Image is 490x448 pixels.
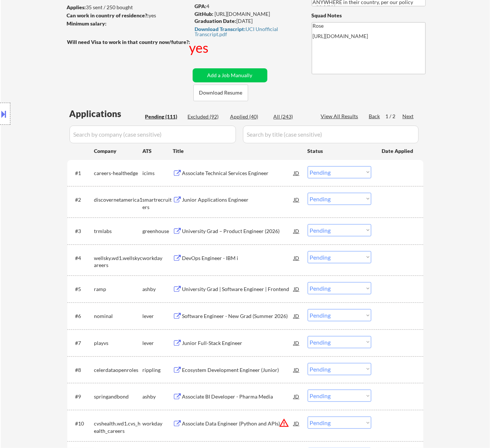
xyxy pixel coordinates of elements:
[143,339,173,347] div: lever
[188,113,225,120] div: Excluded (92)
[143,420,173,427] div: workday
[215,11,270,17] a: [URL][DOMAIN_NAME]
[143,393,173,400] div: ashby
[67,4,86,10] strong: Applies:
[382,147,415,155] div: Date Applied
[173,147,301,155] div: Title
[195,3,207,9] strong: GPA:
[75,285,88,293] div: #5
[195,17,300,25] div: [DATE]
[94,254,143,269] div: wellsky.wd1.wellskycareers
[195,26,298,37] a: Download Transcript:UCI Unofficial Transcript.pdf
[230,113,267,120] div: Applied (40)
[94,312,143,320] div: nominal
[143,285,173,293] div: ashby
[75,312,88,320] div: #6
[293,193,301,206] div: JD
[143,196,173,211] div: smartrecruiters
[94,339,143,347] div: playvs
[67,4,190,11] div: 35 sent / 250 bought
[182,196,294,204] div: Junior Applications Engineer
[369,113,381,120] div: Back
[94,393,143,400] div: springandbond
[193,85,248,101] button: Download Resume
[75,420,88,427] div: #10
[143,366,173,374] div: rippling
[189,38,210,57] div: yes
[143,312,173,320] div: lever
[67,20,107,27] strong: Minimum salary:
[279,418,290,428] button: warning_amber
[293,309,301,322] div: JD
[94,285,143,293] div: ramp
[75,228,88,235] div: #3
[75,254,88,262] div: #4
[182,393,294,400] div: Associate BI Developer - Pharma Media
[293,363,301,376] div: JD
[293,282,301,295] div: JD
[195,26,246,32] strong: Download Transcript:
[67,39,190,45] strong: Will need Visa to work in that country now/future?:
[94,366,143,374] div: celerdataopenroles
[243,126,419,143] input: Search by title (case sensitive)
[195,11,214,17] strong: GitHub:
[321,113,361,120] div: View All Results
[308,144,371,157] div: Status
[293,336,301,349] div: JD
[182,420,294,427] div: Associate Data Engineer (Python and APIs)
[182,170,294,177] div: Associate Technical Services Engineer
[75,339,88,347] div: #7
[67,12,149,18] strong: Can work in country of residence?:
[75,196,88,204] div: #2
[195,3,301,10] div: 4
[293,166,301,179] div: JD
[145,113,182,120] div: Pending (111)
[182,366,294,374] div: Ecosystem Development Engineer (Junior)
[182,228,294,235] div: University Grad – Product Engineer (2026)
[75,393,88,400] div: #9
[403,113,415,120] div: Next
[293,224,301,237] div: JD
[195,18,237,24] strong: Graduation Date:
[70,126,236,143] input: Search by company (case sensitive)
[182,254,294,262] div: DevOps Engineer - IBM i
[143,228,173,235] div: greenhouse
[182,339,294,347] div: Junior Full-Stack Engineer
[386,113,403,120] div: 1 / 2
[193,68,267,82] button: Add a Job Manually
[94,228,143,235] div: trmlabs
[293,417,301,430] div: JD
[195,27,298,37] div: UCI Unofficial Transcript.pdf
[143,254,173,262] div: workday
[274,113,311,120] div: All (243)
[293,390,301,403] div: JD
[67,12,188,19] div: yes
[143,147,173,155] div: ATS
[75,366,88,374] div: #8
[94,196,143,204] div: discovernetamerica1
[182,285,294,293] div: University Grad | Software Engineer | Frontend
[182,312,294,320] div: Software Engineer - New Grad (Summer 2026)
[94,420,143,434] div: cvshealth.wd1.cvs_health_careers
[293,251,301,264] div: JD
[312,12,426,19] div: Squad Notes
[143,170,173,177] div: icims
